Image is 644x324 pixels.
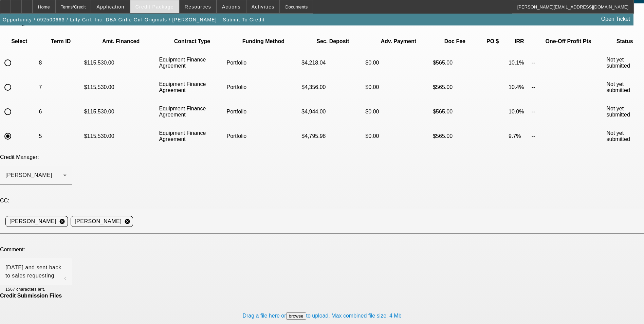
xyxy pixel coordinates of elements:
p: Equipment Finance Agreement [159,57,225,69]
p: 9.7% [509,133,530,139]
p: Amt. Financed [84,38,158,44]
p: $4,356.00 [301,84,364,90]
span: Opportunity / 092500663 / Lilly Girl, Inc. DBA Girlie Girl Originals / [PERSON_NAME] [3,17,217,22]
p: PO $ [478,38,508,44]
a: Open Ticket [599,13,633,25]
p: -- [532,60,605,66]
span: Activities [252,4,275,10]
p: $4,795.98 [301,133,364,139]
p: $0.00 [365,133,431,139]
p: $565.00 [433,60,477,66]
p: 6 [39,109,82,115]
button: Activities [246,0,280,13]
p: Sec. Deposit [301,38,364,44]
p: Select [1,38,37,44]
p: 7 [39,84,82,90]
button: Credit Package [130,0,179,13]
p: 10.4% [509,84,530,90]
p: $115,530.00 [84,60,158,66]
p: -- [532,133,605,139]
p: Status [606,38,643,44]
p: Portfolio [226,60,300,66]
mat-icon: cancel [122,218,133,224]
span: [PERSON_NAME] [5,172,52,178]
p: Not yet submitted [606,106,643,118]
button: Actions [217,0,246,13]
p: Doc Fee [433,38,477,44]
span: [PERSON_NAME] [75,217,122,226]
span: Submit To Credit [223,17,264,22]
p: Not yet submitted [606,81,643,93]
p: Term ID [39,38,82,44]
p: Not yet submitted [606,57,643,69]
span: Credit Package [135,4,174,10]
span: Actions [222,4,241,10]
span: [PERSON_NAME] [10,217,56,226]
p: Not yet submitted [606,130,643,142]
p: Equipment Finance Agreement [159,106,225,118]
mat-hint: 1567 characters left. [5,285,45,293]
span: Resources [185,4,211,10]
p: IRR [509,38,530,44]
p: 10.0% [509,109,530,115]
p: 5 [39,133,82,139]
p: $565.00 [433,109,477,115]
p: Equipment Finance Agreement [159,81,225,93]
p: One-Off Profit Pts [532,38,605,44]
p: $115,530.00 [84,133,158,139]
p: $0.00 [365,60,431,66]
p: Portfolio [226,109,300,115]
p: $4,218.04 [301,60,364,66]
button: browse [286,312,306,320]
mat-icon: cancel [56,218,68,224]
p: Portfolio [226,84,300,90]
p: Portfolio [226,133,300,139]
p: -- [532,84,605,90]
p: $0.00 [365,84,431,90]
p: Contract Type [159,38,225,44]
span: Application [96,4,124,10]
button: Application [91,0,129,13]
p: 10.1% [509,60,530,66]
p: 8 [39,60,82,66]
p: $565.00 [433,84,477,90]
p: $0.00 [365,109,431,115]
p: $115,530.00 [84,109,158,115]
button: Resources [180,0,216,13]
p: $565.00 [433,133,477,139]
p: Equipment Finance Agreement [159,130,225,142]
button: Submit To Credit [221,14,266,26]
p: $4,944.00 [301,109,364,115]
p: $115,530.00 [84,84,158,90]
p: Funding Method [226,38,300,44]
p: Adv. Payment [365,38,431,44]
p: -- [532,109,605,115]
